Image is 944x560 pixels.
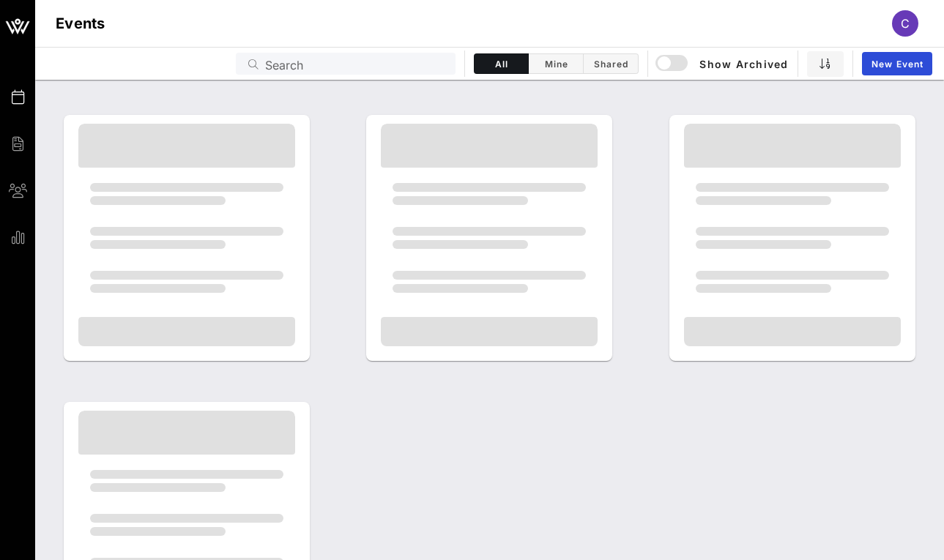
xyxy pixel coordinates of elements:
span: Shared [592,59,629,70]
a: New Event [862,52,932,75]
span: C [901,16,910,31]
button: Show Archived [657,51,789,77]
button: Mine [529,53,584,74]
span: Mine [538,59,574,70]
div: C [892,10,918,37]
span: New Event [871,59,923,70]
span: All [483,59,519,70]
span: Show Archived [658,55,789,72]
h1: Events [56,12,105,35]
button: All [474,53,529,74]
button: Shared [584,53,639,74]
